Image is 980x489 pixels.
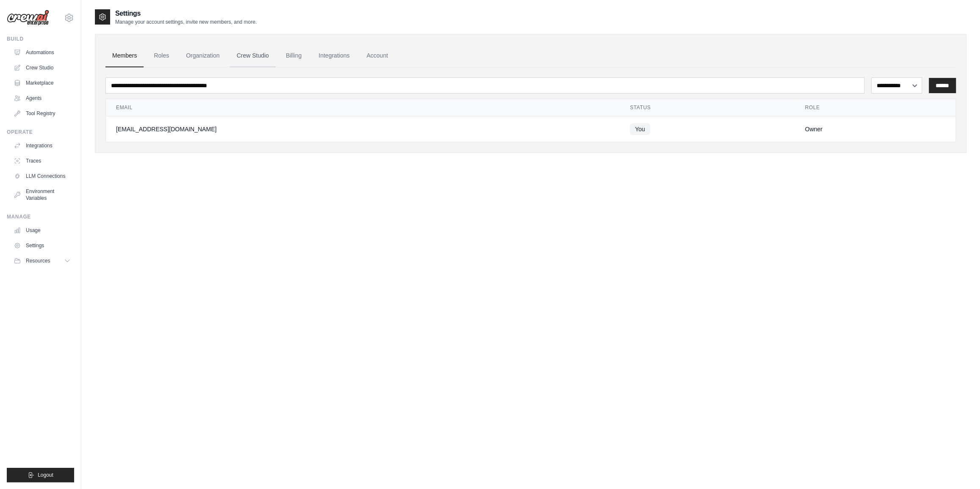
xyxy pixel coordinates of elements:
[10,154,74,168] a: Traces
[7,213,74,220] div: Manage
[147,44,176,67] a: Roles
[10,107,74,120] a: Tool Registry
[230,44,276,67] a: Crew Studio
[179,44,226,67] a: Organization
[7,129,74,135] div: Operate
[7,468,74,482] button: Logout
[805,125,945,133] div: Owner
[10,254,74,268] button: Resources
[115,19,257,25] p: Manage your account settings, invite new members, and more.
[10,185,74,205] a: Environment Variables
[10,239,74,252] a: Settings
[10,169,74,183] a: LLM Connections
[105,44,144,67] a: Members
[620,99,795,116] th: Status
[106,99,620,116] th: Email
[10,76,74,90] a: Marketplace
[115,8,257,19] h2: Settings
[10,91,74,105] a: Agents
[7,10,49,26] img: Logo
[630,123,650,135] span: You
[10,46,74,59] a: Automations
[360,44,395,67] a: Account
[38,472,53,478] span: Logout
[7,36,74,42] div: Build
[10,139,74,152] a: Integrations
[116,125,609,133] div: [EMAIL_ADDRESS][DOMAIN_NAME]
[26,257,50,264] span: Resources
[10,61,74,75] a: Crew Studio
[10,224,74,237] a: Usage
[279,44,308,67] a: Billing
[795,99,955,116] th: Role
[312,44,356,67] a: Integrations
